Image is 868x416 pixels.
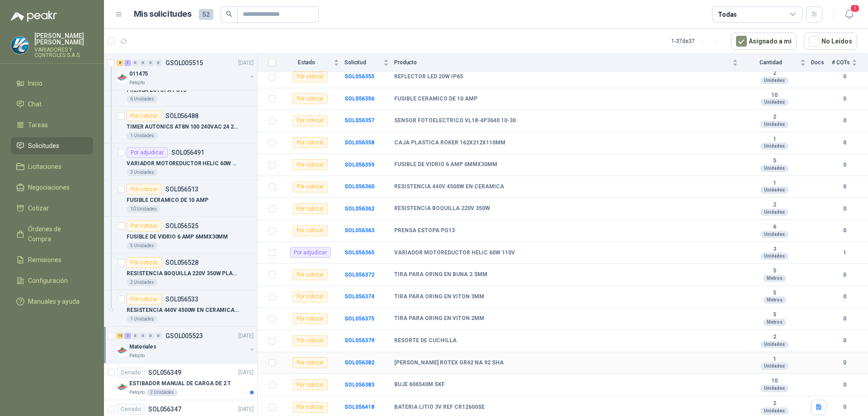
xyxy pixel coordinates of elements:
[28,182,70,192] span: Negociaciones
[11,220,93,248] a: Órdenes de Compra
[344,183,374,190] a: SOL056360
[394,139,505,147] b: CAJA PLASTICA ROKER 162X212X110MM
[129,79,145,86] p: Patojito
[140,60,146,66] div: 0
[760,77,788,84] div: Unidades
[292,137,328,148] div: Por cotizar
[238,332,254,340] p: [DATE]
[28,99,42,109] span: Chat
[127,279,158,286] div: 2 Unidades
[832,59,850,66] span: # COTs
[832,381,857,389] b: 0
[171,149,204,156] p: SOL056491
[238,405,254,414] p: [DATE]
[28,224,85,244] span: Órdenes de Compra
[394,161,497,168] b: FUSIBLE DE VIDRIO 6 AMP 6MMX30MM
[832,226,857,235] b: 0
[127,306,239,315] p: RESISTENCIA 440V 4500W EN CERAMICA BM
[129,379,231,388] p: ESTIBADOR MANUAL DE CARGA DE 2 T
[292,93,328,104] div: Por cotizar
[146,389,178,396] div: 2 Unidades
[394,227,455,234] b: PRENSA ESTOPA PG13
[394,59,731,66] span: Producto
[344,337,374,344] a: SOL056379
[238,59,254,67] p: [DATE]
[129,389,145,396] p: Patojito
[290,247,331,258] div: Por adjudicar
[760,186,788,194] div: Unidades
[718,10,737,19] div: Todas
[743,290,806,297] b: 5
[760,341,788,348] div: Unidades
[127,96,158,103] div: 6 Unidades
[165,113,198,119] p: SOL056488
[743,224,806,231] b: 6
[344,249,374,256] a: SOL056365
[11,37,28,54] img: Company Logo
[763,319,786,326] div: Metros
[104,290,257,327] a: Por cotizarSOL056533RESISTENCIA 440V 4500W EN CERAMICA BM1 Unidades
[743,180,806,187] b: 1
[344,272,374,278] a: SOL056372
[28,141,59,151] span: Solicitudes
[832,72,857,81] b: 0
[134,8,192,21] h1: Mis solicitudes
[743,334,806,341] b: 2
[394,54,743,72] th: Producto
[832,315,857,323] b: 0
[28,255,61,265] span: Remisiones
[832,359,857,367] b: 0
[394,73,463,81] b: REFLECTOR LED 20W IP65
[743,54,811,72] th: Cantidad
[743,70,806,77] b: 2
[104,107,257,143] a: Por cotizarSOL056488TIMER AUTONICS AT8N 100 240VAC 24 240VDC1 Unidades
[760,143,788,150] div: Unidades
[344,73,374,80] a: SOL056355
[832,182,857,191] b: 0
[832,54,868,72] th: # COTs
[841,6,857,23] button: 1
[344,139,374,146] b: SOL056358
[127,169,158,176] div: 3 Unidades
[104,143,257,180] a: Por adjudicarSOL056491VARIADOR MOTOREDUCTOR HELIC 60W 110V3 Unidades
[165,296,198,302] p: SOL056533
[292,72,328,82] div: Por cotizar
[28,296,80,306] span: Manuales y ayuda
[760,363,788,370] div: Unidades
[129,343,156,351] p: Materiales
[104,180,257,217] a: Por cotizarSOL056513FUSIBLE CERAMICO DE 10 AMP10 Unidades
[292,269,328,280] div: Por cotizar
[165,259,198,266] p: SOL056528
[344,316,374,322] b: SOL056375
[11,293,93,310] a: Manuales y ayuda
[344,96,374,102] b: SOL056356
[11,251,93,268] a: Remisiones
[394,359,504,367] b: [PERSON_NAME] ROTEX GR42 NA 92 SHA
[292,182,328,192] div: Por cotizar
[832,161,857,169] b: 0
[743,158,806,165] b: 5
[344,359,374,366] a: SOL056382
[344,293,374,300] a: SOL056374
[129,352,145,359] p: Patojito
[832,292,857,301] b: 0
[743,246,806,253] b: 3
[743,92,806,99] b: 10
[832,249,857,257] b: 1
[11,179,93,196] a: Negociaciones
[127,257,162,268] div: Por cotizar
[238,368,254,377] p: [DATE]
[199,9,213,20] span: 52
[11,75,93,92] a: Inicio
[292,335,328,346] div: Por cotizar
[11,272,93,289] a: Configuración
[832,139,857,147] b: 0
[344,117,374,124] b: SOL056357
[28,162,61,172] span: Licitaciones
[28,203,49,213] span: Cotizar
[760,407,788,415] div: Unidades
[344,382,374,388] a: SOL056383
[832,116,857,125] b: 0
[394,205,490,212] b: RESISTENCIA BOQUILLA 220V 350W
